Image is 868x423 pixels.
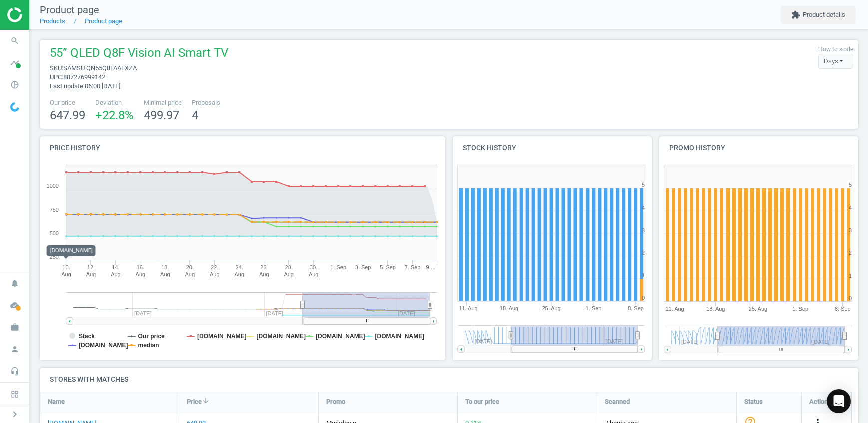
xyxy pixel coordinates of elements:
text: 3 [642,227,645,233]
tspan: Aug [185,271,195,277]
div: [DOMAIN_NAME] [47,245,96,256]
span: Deviation [95,98,134,107]
tspan: 14. [112,264,119,270]
tspan: [DOMAIN_NAME] [257,333,306,340]
tspan: 25. Aug [749,306,767,312]
span: Actions [809,397,831,406]
tspan: [DOMAIN_NAME] [197,333,247,340]
tspan: 10. [62,264,70,270]
tspan: 24. [236,264,243,270]
text: 1000 [47,183,59,189]
tspan: Aug [210,271,220,277]
tspan: 11. Aug [459,306,477,312]
text: 1 [642,273,645,279]
text: 3 [849,227,852,233]
text: 5 [642,182,645,188]
tspan: 28. [285,264,293,270]
span: sku : [50,64,63,72]
div: Open Intercom Messenger [827,389,851,413]
text: 750 [50,207,59,213]
span: 647.99 [50,108,85,122]
button: chevron_right [2,408,27,421]
tspan: Aug [136,271,146,277]
h4: Promo history [659,136,858,160]
span: Price [187,397,202,406]
text: 4 [642,205,645,211]
span: 4 [192,108,198,122]
tspan: Aug [111,271,121,277]
i: cloud_done [5,296,24,315]
i: pie_chart_outlined [5,75,24,94]
span: SAMSU QN55Q8FAAFXZA [63,64,137,72]
tspan: Aug [234,271,244,277]
span: Name [48,397,65,406]
img: wGWNvw8QSZomAAAAABJRU5ErkJggg== [10,102,19,112]
tspan: 8. Sep [628,306,644,312]
tspan: 5. Sep [380,264,396,270]
span: Product page [40,4,99,16]
tspan: 18. Aug [500,306,518,312]
text: 0 [642,295,645,301]
tspan: median [138,342,159,349]
tspan: 26. [260,264,268,270]
tspan: 1. Sep [586,306,602,312]
tspan: Aug [284,271,294,277]
tspan: Our price [138,333,165,340]
tspan: 9.… [426,264,436,270]
span: Promo [326,397,345,406]
tspan: 1. Sep [792,306,808,312]
a: Products [40,17,65,25]
tspan: 18. [161,264,169,270]
tspan: 30. [310,264,317,270]
span: 499.97 [144,108,179,122]
span: Last update 06:00 [DATE] [50,82,120,90]
tspan: 18. Aug [706,306,725,312]
tspan: 12. [87,264,95,270]
tspan: 11. Aug [665,306,684,312]
i: notifications [5,274,24,293]
tspan: Aug [259,271,269,277]
tspan: 1. Sep [330,264,346,270]
button: extensionProduct details [781,6,856,24]
i: timeline [5,53,24,72]
span: 55” QLED Q8F Vision AI Smart TV [50,45,228,64]
tspan: 22. [211,264,218,270]
span: +22.8 % [95,108,134,122]
tspan: Aug [160,271,170,277]
text: 2 [642,250,645,256]
span: upc : [50,73,63,81]
tspan: 16. [137,264,144,270]
span: To our price [465,397,499,406]
tspan: 20. [186,264,194,270]
text: 5 [849,182,852,188]
tspan: 25. Aug [542,306,560,312]
text: 0 [849,295,852,301]
tspan: 7. Sep [405,264,421,270]
i: person [5,340,24,359]
text: 500 [50,230,59,236]
i: headset_mic [5,362,24,381]
text: 1 [849,273,852,279]
a: Product page [85,17,122,25]
i: arrow_downward [202,397,210,405]
tspan: 8. Sep [835,306,851,312]
tspan: 3. Sep [355,264,371,270]
span: Proposals [192,98,220,107]
i: chevron_right [9,408,21,420]
h4: Stock history [453,136,652,160]
i: search [5,31,24,50]
tspan: [DOMAIN_NAME] [79,342,128,349]
text: 4 [849,205,852,211]
text: 250 [50,254,59,260]
text: 2 [849,250,852,256]
span: 887276999142 [63,73,105,81]
i: work [5,318,24,337]
span: Scanned [605,397,630,406]
span: Status [744,397,763,406]
tspan: [DOMAIN_NAME] [316,333,365,340]
span: Minimal price [144,98,182,107]
tspan: [DOMAIN_NAME] [375,333,425,340]
img: ajHJNr6hYgQAAAAASUVORK5CYII= [7,7,78,22]
tspan: Stack [79,333,95,340]
h4: Stores with matches [40,368,858,391]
